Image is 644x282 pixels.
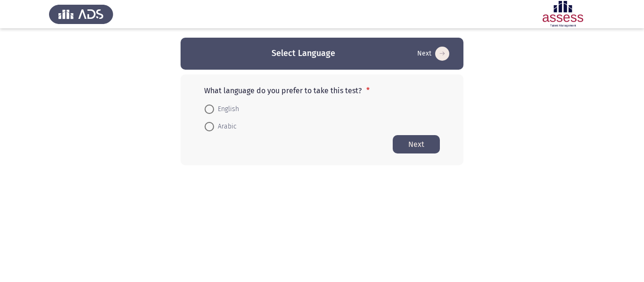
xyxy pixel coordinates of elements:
[214,121,237,132] span: Arabic
[204,86,440,95] p: What language do you prefer to take this test?
[393,135,440,153] button: Start assessment
[49,1,113,27] img: Assess Talent Management logo
[214,104,239,115] span: English
[272,48,335,59] h3: Select Language
[414,46,452,61] button: Start assessment
[531,1,595,27] img: Assessment logo of Development Assessment R1 (EN/AR)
